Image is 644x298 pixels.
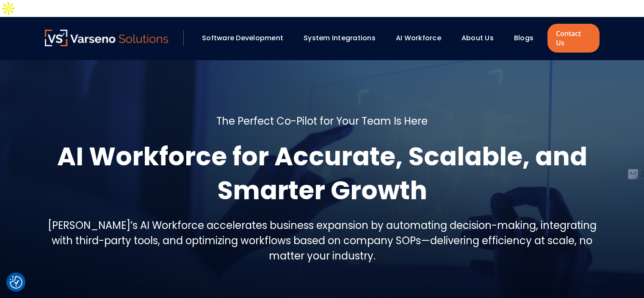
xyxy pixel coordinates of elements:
div: Blogs [510,31,545,45]
a: System Integrations [304,33,376,43]
img: Varseno Solutions – Product Engineering & IT Services [45,30,169,46]
div: About Us [457,31,506,45]
button: Cookie Settings [10,276,22,289]
a: Software Development [202,33,283,43]
a: Blogs [514,33,533,43]
h1: AI Workforce for Accurate, Scalable, and Smarter Growth [45,139,600,207]
a: AI Workforce [396,33,441,43]
div: AI Workforce [392,31,453,45]
a: Contact Us [547,24,599,53]
a: About Us [462,33,494,43]
div: Software Development [198,31,295,45]
div: System Integrations [299,31,387,45]
img: Revisit consent button [10,276,22,289]
a: Varseno Solutions – Product Engineering & IT Services [45,30,169,47]
h5: The Perfect Co-Pilot for Your Team Is Here [216,114,428,129]
h5: [PERSON_NAME]’s AI Workforce accelerates business expansion by automating decision-making, integr... [45,218,600,264]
